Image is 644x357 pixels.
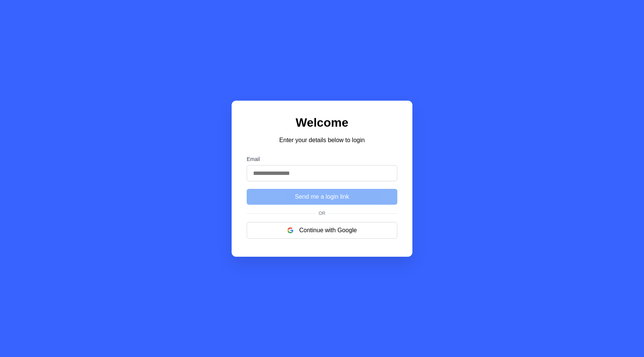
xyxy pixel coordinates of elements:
[247,136,397,145] p: Enter your details below to login
[247,189,397,205] button: Send me a login link
[247,156,397,162] label: Email
[247,116,397,130] h1: Welcome
[247,222,397,239] button: Continue with Google
[287,227,293,233] img: google logo
[316,211,328,216] span: Or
